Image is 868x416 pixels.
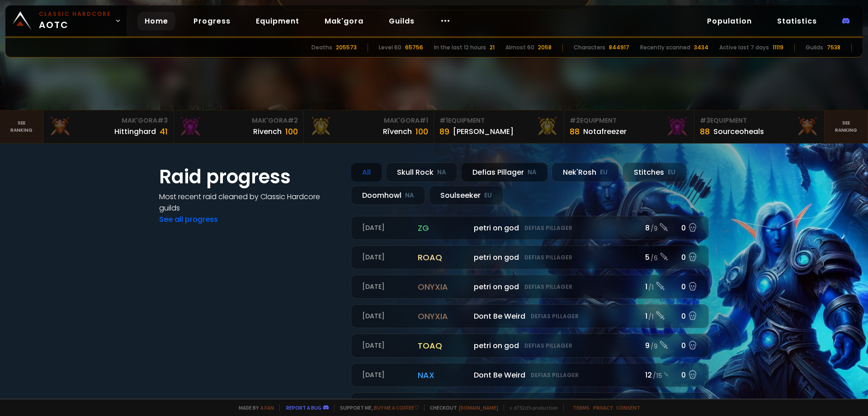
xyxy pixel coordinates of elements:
a: #1Equipment89[PERSON_NAME] [434,110,564,143]
div: Deaths [311,43,332,52]
h1: Raid progress [159,163,340,191]
div: Rivench [253,126,282,137]
small: EU [668,168,675,177]
div: 89 [439,125,449,138]
a: Equipment [249,12,307,30]
div: 41 [160,125,168,138]
small: NA [405,191,414,200]
small: Classic Hardcore [39,10,111,18]
a: Mak'gora [317,12,371,30]
small: EU [600,168,608,177]
span: AOTC [39,10,111,32]
small: EU [484,191,492,200]
div: Soulseeker [429,186,503,205]
div: Stitches [623,163,687,182]
a: #3Equipment88Sourceoheals [694,110,825,143]
div: Almost 60 [505,43,534,52]
div: 7538 [827,43,840,52]
a: [DOMAIN_NAME] [459,404,498,411]
span: v. d752d5 - production [504,404,558,411]
div: Mak'Gora [49,116,168,125]
small: NA [437,168,446,177]
a: #2Equipment88Notafreezer [564,110,694,143]
a: Terms [573,404,590,411]
div: 11119 [773,43,783,52]
div: In the last 12 hours [434,43,486,52]
div: Skull Rock [386,163,458,182]
div: 100 [285,125,298,138]
div: Rîvench [383,126,412,137]
small: NA [528,168,537,177]
a: [DATE]naxDont Be WeirdDefias Pillager12 /150 [351,363,709,387]
a: Statistics [770,12,824,30]
div: All [351,163,382,182]
a: Seeranking [825,110,868,143]
span: # 1 [439,116,448,125]
span: # 2 [570,116,580,125]
div: Active last 7 days [719,43,769,52]
a: Consent [616,404,640,411]
a: Mak'Gora#3Hittinghard41 [43,110,174,143]
a: Population [700,12,759,30]
div: Guilds [806,43,823,52]
h4: Most recent raid cleaned by Classic Hardcore guilds [159,191,340,214]
div: 3434 [694,43,708,52]
a: Buy me a coffee [374,404,419,411]
div: Doomhowl [351,186,425,205]
div: Equipment [570,116,689,125]
div: 844917 [609,43,629,52]
div: Characters [574,43,605,52]
a: [DATE]toaqpetri on godDefias Pillager9 /90 [351,334,709,358]
a: Home [137,12,175,30]
a: See all progress [159,214,218,225]
div: Recently scanned [640,43,690,52]
div: Level 60 [379,43,401,52]
div: 205573 [336,43,357,52]
div: Equipment [439,116,558,125]
div: Notafreezer [583,126,627,137]
div: 88 [570,125,580,138]
div: 65756 [405,43,423,52]
div: 2058 [538,43,552,52]
a: [DATE]roaqpetri on godDefias Pillager5 /60 [351,245,709,269]
a: a fan [260,404,274,411]
span: # 3 [700,116,710,125]
div: Mak'Gora [309,116,428,125]
a: [DATE]onyxiapetri on godDefias Pillager1 /10 [351,275,709,299]
span: # 3 [157,116,168,125]
div: Hittinghard [114,126,156,137]
a: Privacy [593,404,613,411]
a: [DATE]zgpetri on godDefias Pillager8 /90 [351,216,709,240]
div: [PERSON_NAME] [453,126,514,137]
div: 21 [490,43,495,52]
span: Support me, [334,404,419,411]
a: Report a bug [286,404,321,411]
span: Made by [233,404,274,411]
span: Checkout [424,404,498,411]
div: Defias Pillager [461,163,548,182]
a: Mak'Gora#2Rivench100 [174,110,304,143]
div: Sourceoheals [713,126,764,137]
a: Mak'Gora#1Rîvench100 [304,110,434,143]
div: Mak'Gora [179,116,298,125]
a: Classic HardcoreAOTC [5,5,127,36]
span: # 1 [420,116,428,125]
span: # 2 [288,116,298,125]
div: 100 [415,125,428,138]
div: Equipment [700,116,819,125]
a: Guilds [382,12,422,30]
div: 88 [700,125,710,138]
div: Nek'Rosh [552,163,619,182]
a: [DATE]onyxiaDont Be WeirdDefias Pillager1 /10 [351,304,709,328]
a: Progress [186,12,238,30]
